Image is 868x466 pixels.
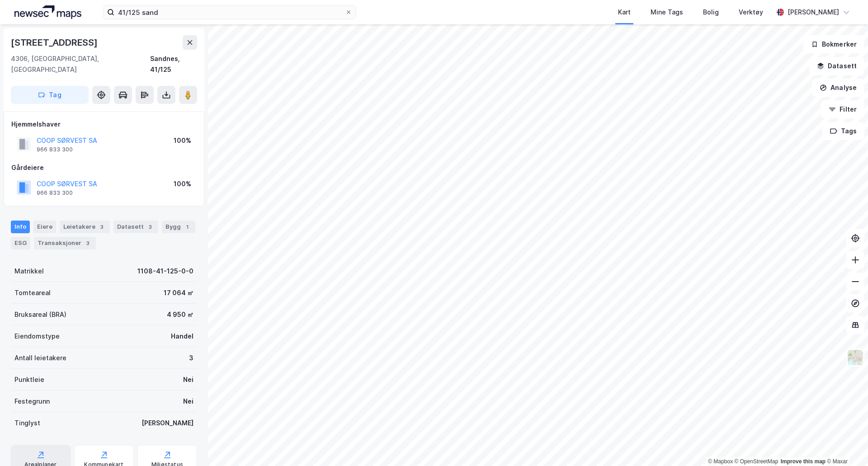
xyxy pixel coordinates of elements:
[97,222,106,231] div: 3
[60,221,110,233] div: Leietakere
[11,221,30,233] div: Info
[823,423,868,466] div: Kontrollprogram for chat
[164,287,193,298] div: 17 064 ㎡
[14,287,51,298] div: Tomteareal
[703,7,719,18] div: Bolig
[809,57,864,75] button: Datasett
[14,5,81,19] img: logo.a4113a55bc3d86da70a041830d287a7e.svg
[37,146,73,153] div: 966 833 300
[11,86,89,104] button: Tag
[823,423,868,466] iframe: Chat Widget
[14,353,66,363] div: Antall leietakere
[83,239,92,248] div: 3
[189,353,193,363] div: 3
[822,122,864,140] button: Tags
[11,162,197,173] div: Gårdeiere
[146,222,155,231] div: 3
[174,135,191,146] div: 100%
[150,53,197,75] div: Sandnes, 41/125
[137,266,193,277] div: 1108-41-125-0-0
[114,5,345,19] input: Søk på adresse, matrikkel, gårdeiere, leietakere eller personer
[11,119,197,130] div: Hjemmelshaver
[803,35,864,53] button: Bokmerker
[847,349,864,366] img: Z
[162,221,195,233] div: Bygg
[11,237,30,249] div: ESG
[11,53,150,75] div: 4306, [GEOGRAPHIC_DATA], [GEOGRAPHIC_DATA]
[821,100,864,118] button: Filter
[708,458,733,465] a: Mapbox
[14,331,60,342] div: Eiendomstype
[14,266,44,277] div: Matrikkel
[113,221,158,233] div: Datasett
[37,189,73,197] div: 966 833 300
[33,221,56,233] div: Eiere
[167,309,193,320] div: 4 950 ㎡
[34,237,96,249] div: Transaksjoner
[788,7,839,18] div: [PERSON_NAME]
[142,418,193,428] div: [PERSON_NAME]
[183,374,193,385] div: Nei
[171,331,193,342] div: Handel
[11,35,99,50] div: [STREET_ADDRESS]
[651,7,683,18] div: Mine Tags
[781,458,826,465] a: Improve this map
[14,309,66,320] div: Bruksareal (BRA)
[174,179,191,189] div: 100%
[14,396,50,407] div: Festegrunn
[183,396,193,407] div: Nei
[812,79,864,97] button: Analyse
[735,458,778,465] a: OpenStreetMap
[14,374,44,385] div: Punktleie
[618,7,631,18] div: Kart
[183,222,192,231] div: 1
[14,418,40,428] div: Tinglyst
[739,7,763,18] div: Verktøy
